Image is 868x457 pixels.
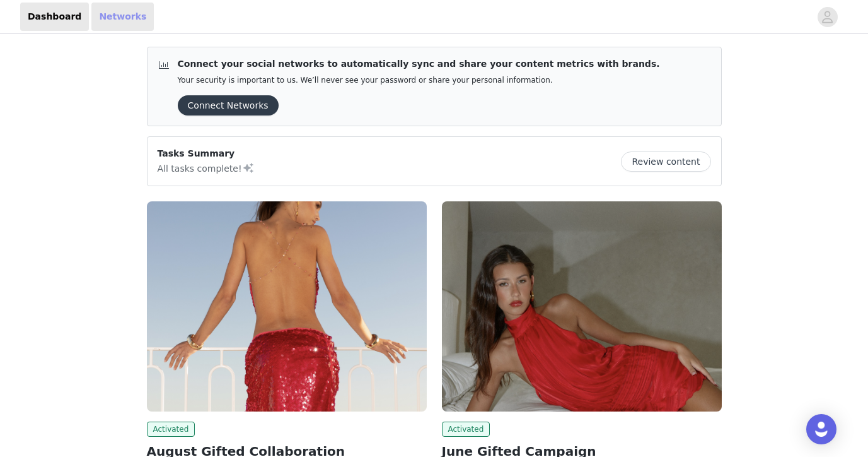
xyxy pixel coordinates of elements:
[158,147,255,160] p: Tasks Summary
[442,201,722,412] img: Peppermayo AUS
[147,201,427,412] img: Peppermayo EU
[821,7,833,27] div: avatar
[147,422,195,437] span: Activated
[158,160,255,175] p: All tasks complete!
[806,414,836,444] div: Open Intercom Messenger
[20,3,89,31] a: Dashboard
[621,151,710,172] button: Review content
[442,422,490,437] span: Activated
[178,76,660,85] p: Your security is important to us. We’ll never see your password or share your personal information.
[178,95,279,116] button: Connect Networks
[91,3,154,31] a: Networks
[178,57,660,71] p: Connect your social networks to automatically sync and share your content metrics with brands.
